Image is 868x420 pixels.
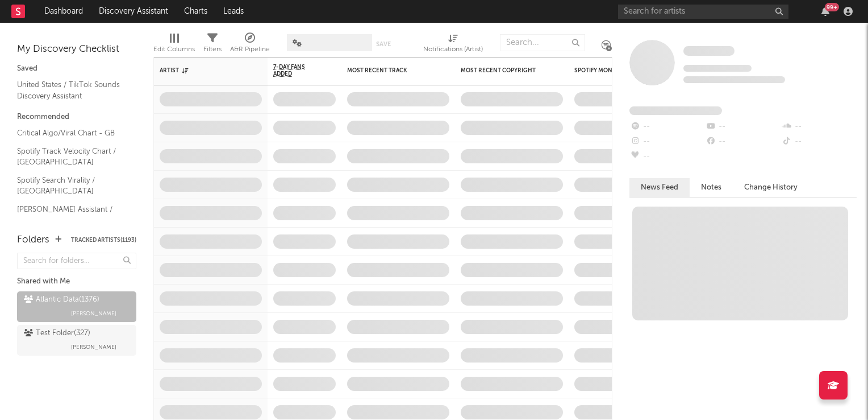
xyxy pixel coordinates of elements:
[17,275,136,289] div: Shared with Me
[17,203,125,227] a: [PERSON_NAME] Assistant / [GEOGRAPHIC_DATA]
[347,67,432,74] div: Most Recent Track
[423,43,483,56] div: Notifications (Artist)
[821,7,829,16] button: 99+
[24,327,90,340] div: Test Folder ( 327 )
[683,46,735,56] span: Some Artist
[153,43,195,56] div: Edit Columns
[574,67,660,74] div: Spotify Monthly Listeners
[203,28,222,61] div: Filters
[500,34,585,51] input: Search...
[825,3,839,11] div: 99 +
[683,65,752,72] span: Tracking Since: [DATE]
[629,106,722,115] span: Fans Added by Platform
[781,120,857,134] div: --
[71,340,116,354] span: [PERSON_NAME]
[153,28,195,61] div: Edit Columns
[17,174,125,197] a: Spotify Search Virality / [GEOGRAPHIC_DATA]
[629,120,705,134] div: --
[690,178,733,197] button: Notes
[705,134,781,149] div: --
[230,43,270,56] div: A&R Pipeline
[683,46,735,57] a: Some Artist
[17,291,136,322] a: Atlantic Data(1376)[PERSON_NAME]
[160,67,245,74] div: Artist
[423,28,483,61] div: Notifications (Artist)
[273,64,319,77] span: 7-Day Fans Added
[705,120,781,134] div: --
[71,307,116,320] span: [PERSON_NAME]
[17,253,136,269] input: Search for folders...
[733,178,809,197] button: Change History
[17,325,136,356] a: Test Folder(327)[PERSON_NAME]
[17,145,125,168] a: Spotify Track Velocity Chart / [GEOGRAPHIC_DATA]
[781,134,857,149] div: --
[376,41,391,47] button: Save
[17,127,125,139] a: Critical Algo/Viral Chart - GB
[17,233,49,247] div: Folders
[24,293,99,307] div: Atlantic Data ( 1376 )
[683,76,785,83] span: 0 fans last week
[17,43,136,56] div: My Discovery Checklist
[230,28,270,61] div: A&R Pipeline
[629,134,705,149] div: --
[17,110,136,124] div: Recommended
[629,178,690,197] button: News Feed
[17,79,125,102] a: United States / TikTok Sounds Discovery Assistant
[618,5,788,19] input: Search for artists
[629,149,705,164] div: --
[71,237,136,243] button: Tracked Artists(1193)
[203,43,222,56] div: Filters
[461,67,546,74] div: Most Recent Copyright
[17,62,136,76] div: Saved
